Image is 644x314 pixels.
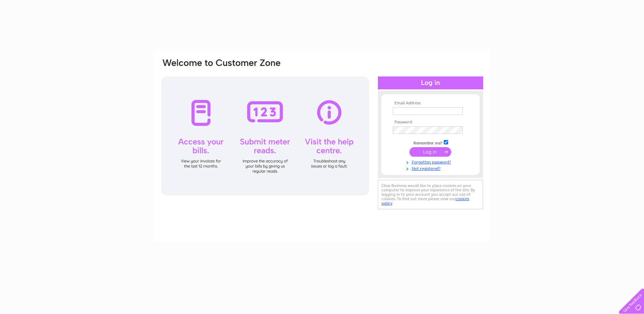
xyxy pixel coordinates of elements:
[393,158,470,165] a: Forgotten password?
[391,139,470,146] td: Remember me?
[393,165,470,171] a: Not registered?
[409,147,451,157] input: Submit
[382,196,469,206] a: cookies policy
[391,101,470,106] th: Email Address:
[391,120,470,125] th: Password:
[378,180,483,209] div: Clear Business would like to place cookies on your computer to improve your experience of the sit...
